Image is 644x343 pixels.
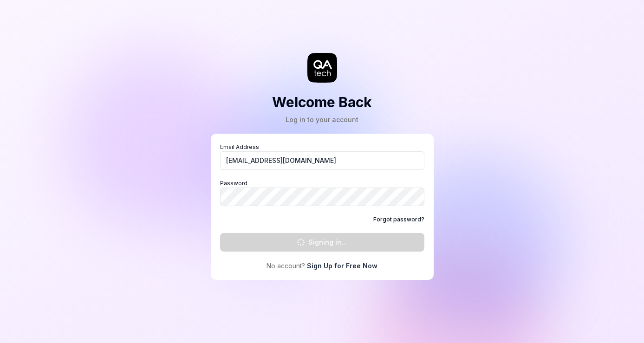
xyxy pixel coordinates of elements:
[272,92,372,113] h2: Welcome Back
[307,261,377,271] a: Sign Up for Free Now
[220,188,424,206] input: Password
[373,215,424,224] a: Forgot password?
[267,261,305,271] span: No account?
[220,233,424,252] button: Signing in...
[220,151,424,170] input: Email Address
[220,179,424,206] label: Password
[220,143,424,170] label: Email Address
[272,115,372,124] div: Log in to your account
